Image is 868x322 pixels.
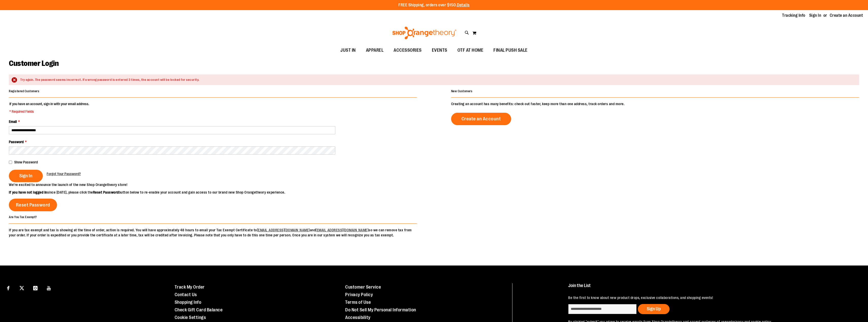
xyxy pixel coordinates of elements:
a: Shopping Info [175,300,201,305]
h4: Join the List [568,283,850,293]
p: We’re excited to announce the launch of the new Shop Orangetheory store! [9,182,434,187]
a: Visit our X page [17,283,26,292]
a: Sign In [809,13,821,18]
a: Create an Account [830,13,863,18]
img: Twitter [20,286,24,290]
a: [EMAIL_ADDRESS][DOMAIN_NAME] [257,228,310,232]
a: [EMAIL_ADDRESS][DOMAIN_NAME] [316,228,368,232]
span: APPAREL [366,45,384,56]
button: Sign Up [638,304,670,314]
a: JUST IN [335,45,361,56]
a: ACCESSORIES [389,45,427,56]
a: Visit our Youtube page [45,283,53,292]
p: Creating an account has many benefits: check out faster, keep more than one address, track orders... [451,101,859,106]
strong: If you have not logged in [9,190,47,194]
a: Track My Order [175,285,205,290]
span: * Required Fields [9,109,89,114]
a: EVENTS [427,45,452,56]
legend: If you have an account, sign in with your email address. [9,101,90,114]
p: Be the first to know about new product drops, exclusive collaborations, and shopping events! [568,295,850,300]
a: Accessibility [345,315,371,320]
a: Terms of Use [345,300,371,305]
p: since [DATE], please click the button below to re-enable your account and gain access to our bran... [9,190,434,195]
a: APPAREL [361,45,389,56]
span: Sign Up [647,306,661,311]
span: FINAL PUSH SALE [493,45,528,56]
a: Privacy Policy [345,292,373,297]
strong: Reset Password [93,190,119,194]
a: Tracking Info [782,13,805,18]
a: Details [457,3,470,7]
a: Forgot Your Password? [47,171,81,176]
a: Create an Account [451,113,511,125]
span: Customer Login [9,59,59,68]
strong: Are You Tax Exempt? [9,215,37,219]
input: enter email [568,304,637,314]
a: Check Gift Card Balance [175,307,223,312]
p: If you are tax exempt and tax is showing at the time of order, action is required. You will have ... [9,228,417,238]
a: Cookie Settings [175,315,206,320]
span: Create an Account [461,116,501,122]
a: Contact Us [175,292,197,297]
a: Customer Service [345,285,381,290]
a: OTF AT HOME [452,45,489,56]
strong: New Customers [451,89,473,93]
a: Visit our Facebook page [4,283,13,292]
a: Do Not Sell My Personal Information [345,307,416,312]
a: Visit our Instagram page [31,283,40,292]
a: FINAL PUSH SALE [488,45,533,56]
span: Reset Password [16,202,50,208]
span: Email [9,120,17,124]
div: Try again. The password seems incorrect. If a wrong password is entered 3 times, the account will... [20,78,854,82]
span: Forgot Your Password? [47,172,81,176]
span: Show Password [14,160,38,164]
span: ACCESSORIES [394,45,422,56]
strong: Registered Customers [9,89,39,93]
button: Sign In [9,170,43,182]
p: FREE Shipping, orders over $150. [398,2,470,8]
span: OTF AT HOME [457,45,484,56]
span: EVENTS [432,45,447,56]
span: JUST IN [340,45,356,56]
span: Password [9,140,24,144]
span: Sign In [19,173,32,179]
a: Reset Password [9,199,57,211]
img: Shop Orangetheory [392,27,457,39]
